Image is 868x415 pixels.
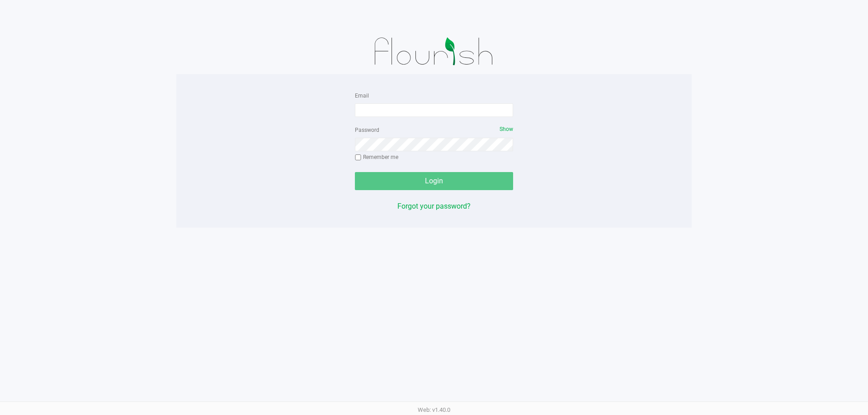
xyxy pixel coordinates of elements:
label: Password [355,126,379,134]
span: Web: v1.40.0 [418,406,450,413]
button: Forgot your password? [397,201,471,212]
label: Remember me [355,153,398,161]
input: Remember me [355,154,361,161]
span: Show [500,126,513,132]
label: Email [355,92,369,100]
